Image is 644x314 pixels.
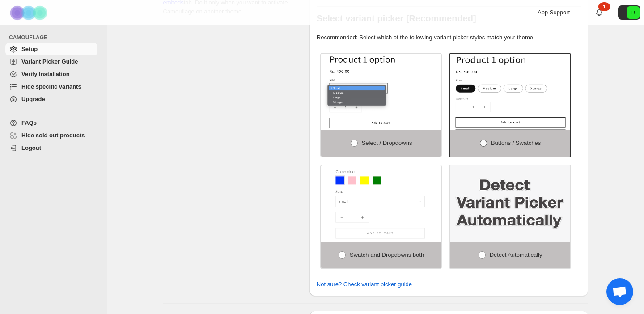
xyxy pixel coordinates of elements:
[362,140,412,146] span: Select / Dropdowns
[450,165,570,242] img: Detect Automatically
[5,117,97,129] a: FAQs
[5,93,97,106] a: Upgrade
[21,71,70,77] span: Verify Installation
[5,142,97,154] a: Logout
[538,9,570,16] span: App Support
[9,34,101,41] span: CAMOUFLAGE
[21,96,45,102] span: Upgrade
[631,10,635,15] text: R
[321,165,441,242] img: Swatch and Dropdowns both
[627,6,640,19] span: Avatar with initials R
[21,144,41,151] span: Logout
[317,281,412,288] a: Not sure? Check variant picker guide
[21,46,38,52] span: Setup
[606,278,633,305] div: Open chat
[595,8,604,17] a: 1
[7,0,52,25] img: Camouflage
[450,54,570,130] img: Buttons / Swatches
[21,58,78,65] span: Variant Picker Guide
[491,140,541,146] span: Buttons / Swatches
[21,83,81,90] span: Hide specific variants
[21,132,85,139] span: Hide sold out products
[490,251,542,258] span: Detect Automatically
[618,5,640,20] button: Avatar with initials R
[598,2,610,11] div: 1
[5,81,97,93] a: Hide specific variants
[5,55,97,68] a: Variant Picker Guide
[5,68,97,81] a: Verify Installation
[5,43,97,55] a: Setup
[321,54,441,130] img: Select / Dropdowns
[21,119,37,126] span: FAQs
[350,251,424,258] span: Swatch and Dropdowns both
[5,129,97,142] a: Hide sold out products
[317,33,581,42] p: Recommended: Select which of the following variant picker styles match your theme.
